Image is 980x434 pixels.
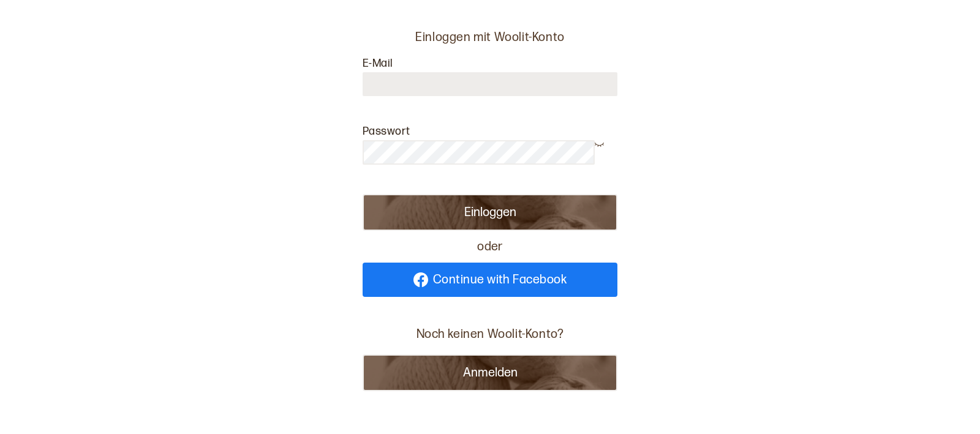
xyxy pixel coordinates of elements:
p: Noch keinen Woolit-Konto? [412,321,569,347]
a: Continue with Facebook [363,263,617,297]
button: Einloggen [363,194,617,231]
p: Einloggen mit Woolit-Konto [363,29,617,45]
label: E-Mail [363,57,393,70]
button: Anmelden [363,354,617,391]
label: Passwort [363,125,410,138]
span: Continue with Facebook [433,274,567,286]
span: oder [472,236,508,258]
